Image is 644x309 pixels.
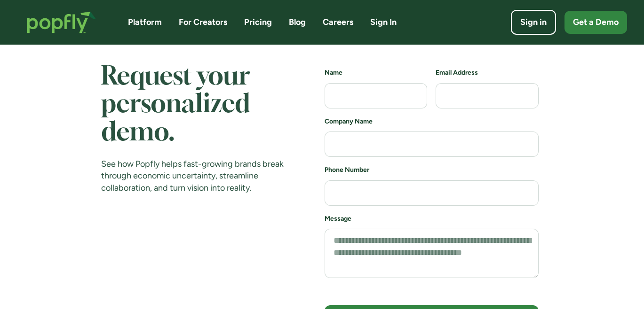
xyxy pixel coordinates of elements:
[436,68,538,77] h6: Email Address
[325,214,538,224] h6: Message
[128,16,162,28] a: Platform
[325,165,538,175] h6: Phone Number
[289,16,306,28] a: Blog
[17,2,105,43] a: home
[179,16,227,28] a: For Creators
[564,11,627,34] a: Get a Demo
[101,158,286,194] div: See how Popfly helps fast-growing brands break through economic uncertainty, streamline collabora...
[573,16,619,28] div: Get a Demo
[325,68,427,77] h6: Name
[511,10,556,35] a: Sign in
[244,16,272,28] a: Pricing
[520,16,547,28] div: Sign in
[101,63,286,147] h1: Request your personalized demo.
[323,16,353,28] a: Careers
[370,16,397,28] a: Sign In
[325,117,538,126] h6: Company Name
